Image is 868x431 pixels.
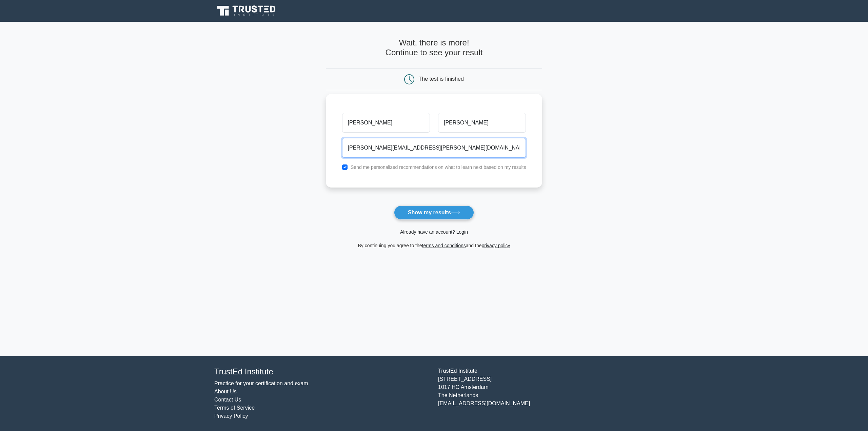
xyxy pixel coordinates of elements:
input: Email [342,138,526,158]
input: First name [342,113,430,133]
a: Terms of Service [214,405,255,411]
h4: Wait, there is more! Continue to see your result [326,38,542,58]
input: Last name [438,113,526,133]
a: Contact Us [214,397,241,403]
button: Show my results [394,205,474,220]
a: Already have an account? Login [400,229,468,235]
h4: TrustEd Institute [214,367,430,377]
div: By continuing you agree to the and the [322,241,547,250]
a: About Us [214,389,237,394]
a: privacy policy [482,243,510,248]
a: Privacy Policy [214,413,248,419]
label: Send me personalized recommendations on what to learn next based on my results [351,164,526,170]
div: TrustEd Institute [STREET_ADDRESS] 1017 HC Amsterdam The Netherlands [EMAIL_ADDRESS][DOMAIN_NAME] [434,367,658,420]
a: terms and conditions [422,243,466,248]
a: Practice for your certification and exam [214,380,308,386]
div: The test is finished [419,76,464,82]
